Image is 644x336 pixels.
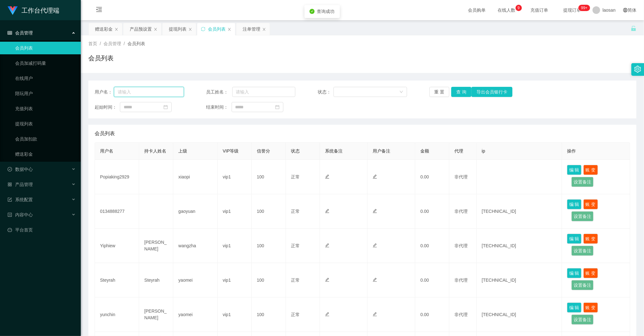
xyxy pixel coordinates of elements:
[252,194,286,229] td: 100
[415,160,449,194] td: 0.00
[8,224,76,236] a: 图标: dashboard平台首页
[100,148,113,153] span: 用户名
[95,23,113,35] div: 赠送彩金
[218,297,252,332] td: vip1
[318,89,334,95] span: 状态：
[8,212,33,217] span: 内容中心
[415,263,449,297] td: 0.00
[516,5,522,11] sup: 9
[567,148,576,153] span: 操作
[571,211,594,221] button: 设置备注
[373,148,390,153] span: 用户备注
[218,263,252,297] td: vip1
[8,197,33,202] span: 系统配置
[127,41,145,46] span: 会员列表
[454,209,468,214] span: 非代理
[291,209,300,214] span: 正常
[206,89,232,95] span: 员工姓名：
[583,303,598,313] button: 账 变
[100,41,101,46] span: /
[252,297,286,332] td: 100
[571,315,594,325] button: 设置备注
[571,177,594,187] button: 设置备注
[310,9,315,14] i: icon: check-circle
[373,312,377,316] i: 图标: edit
[291,174,300,179] span: 正常
[399,90,403,94] i: 图标: down
[257,148,270,153] span: 信誉分
[169,23,186,35] div: 提现列表
[15,72,76,85] a: 在线用户
[21,0,59,21] h1: 工作台代理端
[8,30,33,35] span: 会员管理
[227,27,231,31] i: 图标: close
[495,8,519,12] span: 在线人数
[373,278,377,282] i: 图标: edit
[477,297,562,332] td: [TECHNICAL_ID]
[95,194,139,229] td: 0134888277
[325,209,329,213] i: 图标: edit
[373,243,377,248] i: 图标: edit
[130,23,152,35] div: 产品预设置
[420,148,429,153] span: 金额
[188,27,192,31] i: 图标: close
[95,104,120,111] span: 起始时间：
[15,42,76,54] a: 会员列表
[95,229,139,263] td: Yiphiew
[262,27,266,31] i: 图标: close
[173,160,217,194] td: xiaopi
[454,148,463,153] span: 代理
[451,87,471,97] button: 查 询
[317,9,335,14] span: 查询成功
[173,297,217,332] td: yaomei
[144,148,166,153] span: 持卡人姓名
[178,148,187,153] span: 上级
[206,104,232,111] span: 结束时间：
[95,297,139,332] td: yunchin
[232,87,296,97] input: 请输入
[567,268,582,278] button: 编 辑
[623,8,628,12] i: 图标: global
[88,53,114,63] h1: 会员列表
[291,148,300,153] span: 状态
[8,31,12,35] i: 图标: table
[95,130,115,137] span: 会员列表
[15,117,76,130] a: 提现列表
[115,27,118,31] i: 图标: close
[15,148,76,160] a: 赠送彩金
[291,278,300,283] span: 正常
[8,167,33,172] span: 数据中心
[482,148,485,153] span: ip
[124,41,125,46] span: /
[325,148,343,153] span: 系统备注
[139,229,173,263] td: [PERSON_NAME]
[373,174,377,179] i: 图标: edit
[252,160,286,194] td: 100
[95,160,139,194] td: Popiaking2929
[252,263,286,297] td: 100
[415,229,449,263] td: 0.00
[291,312,300,317] span: 正常
[139,297,173,332] td: [PERSON_NAME]
[567,234,582,244] button: 编 辑
[631,26,636,31] i: 图标: unlock
[95,263,139,297] td: Steyrah
[325,174,329,179] i: 图标: edit
[517,5,520,11] p: 9
[373,209,377,213] i: 图标: edit
[583,199,598,209] button: 账 变
[15,87,76,100] a: 陪玩用户
[243,23,260,35] div: 注单管理
[15,133,76,145] a: 会员加扣款
[8,8,59,13] a: 工作台代理端
[415,194,449,229] td: 0.00
[567,199,582,209] button: 编 辑
[477,194,562,229] td: [TECHNICAL_ID]
[8,6,18,15] img: logo.9652507e.png
[114,87,184,97] input: 请输入
[275,105,280,109] i: 图标: calendar
[325,312,329,316] i: 图标: edit
[163,105,168,109] i: 图标: calendar
[571,280,594,290] button: 设置备注
[579,5,590,11] sup: 1144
